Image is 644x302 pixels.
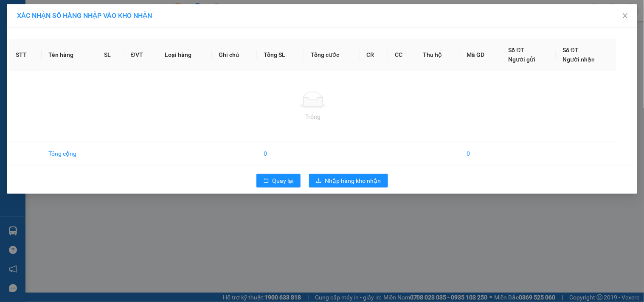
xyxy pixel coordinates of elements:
[124,39,158,71] th: ĐVT
[388,39,416,71] th: CC
[263,178,269,185] span: rollback
[460,39,501,71] th: Mã GD
[97,39,124,71] th: SL
[509,56,536,63] span: Người gửi
[17,11,152,20] span: XÁC NHẬN SỐ HÀNG NHẬP VÀO KHO NHẬN
[509,47,525,53] span: Số ĐT
[273,176,294,185] span: Quay lại
[316,178,322,185] span: download
[460,142,501,165] td: 0
[212,39,257,71] th: Ghi chú
[563,47,579,53] span: Số ĐT
[42,39,97,71] th: Tên hàng
[416,39,460,71] th: Thu hộ
[360,39,388,71] th: CR
[257,142,304,165] td: 0
[256,174,301,187] button: rollbackQuay lại
[622,12,629,19] span: close
[304,39,360,71] th: Tổng cước
[42,142,97,165] td: Tổng cộng
[325,176,381,185] span: Nhập hàng kho nhận
[9,39,42,71] th: STT
[563,56,595,63] span: Người nhận
[309,174,388,187] button: downloadNhập hàng kho nhận
[158,39,212,71] th: Loại hàng
[613,4,637,28] button: Close
[257,39,304,71] th: Tổng SL
[16,112,610,121] div: Trống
